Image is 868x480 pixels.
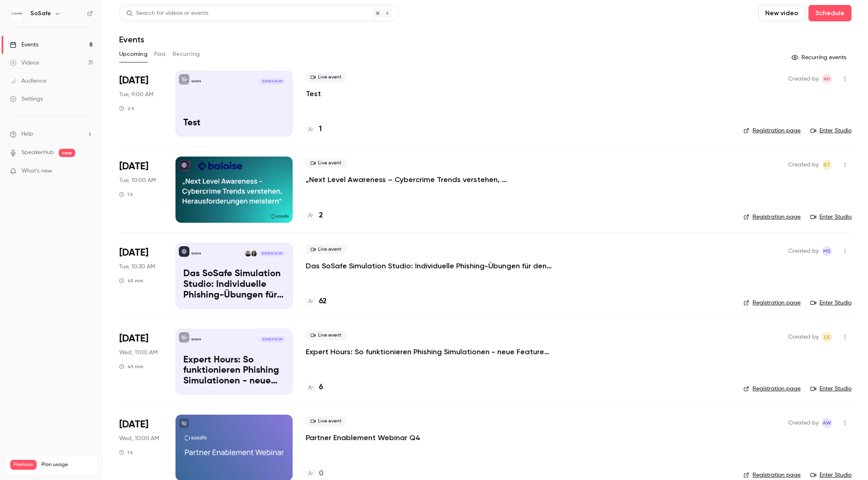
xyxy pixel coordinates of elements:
div: 45 min [119,363,143,370]
span: Tue, 10:00 AM [119,176,156,185]
a: Expert Hours: So funktionieren Phishing Simulationen - neue Features, Tipps & TricksSoSafe[DATE] ... [175,329,293,395]
span: Stefanie Theil [822,160,832,170]
a: Expert Hours: So funktionieren Phishing Simulationen - neue Features, Tipps & Tricks [306,347,552,357]
a: Enter Studio [810,127,852,135]
div: Settings [10,95,43,103]
span: AH [824,74,830,84]
span: [DATE] [119,74,148,87]
div: 1 h [119,449,133,456]
span: ST [824,160,830,170]
span: Premium [10,460,37,470]
span: [DATE] [119,246,148,259]
div: 2 h [119,105,134,112]
a: 1 [306,124,322,135]
a: Registration page [743,471,801,479]
button: Upcoming [119,48,148,61]
span: new [59,149,75,157]
button: New video [758,5,805,21]
h4: 0 [319,468,323,479]
span: MS [823,246,831,256]
span: Help [21,130,33,138]
p: Das SoSafe Simulation Studio: Individuelle Phishing-Übungen für den öffentlichen Sektor [183,269,285,300]
a: Enter Studio [810,385,852,393]
div: Videos [10,59,39,67]
h4: 2 [319,210,323,221]
img: SoSafe [10,7,23,20]
button: Past [154,48,166,61]
div: Sep 9 Tue, 9:00 AM (Europe/Berlin) [119,71,162,136]
span: Wed, 10:00 AM [119,434,159,443]
h6: SoSafe [30,9,51,18]
p: Test [183,118,285,129]
a: „Next Level Awareness – Cybercrime Trends verstehen, Herausforderungen meistern“ Telekom Schweiz ... [306,175,552,185]
h4: 6 [319,382,323,393]
p: SoSafe [191,252,201,256]
img: Gabriel Simkin [245,251,251,256]
span: What's new [21,167,52,175]
div: Search for videos or events [126,9,208,18]
a: 0 [306,468,323,479]
a: Enter Studio [810,213,852,221]
span: AW [823,418,831,428]
p: SoSafe [191,337,201,342]
span: Created by [788,332,819,342]
a: Registration page [743,299,801,307]
h4: 62 [319,296,327,307]
span: [DATE] 9:00 AM [260,78,284,84]
h4: 1 [319,124,322,135]
div: 1 h [119,191,133,198]
a: 62 [306,296,327,307]
div: Events [10,41,38,49]
span: [DATE] [119,160,148,173]
span: Tue, 9:00 AM [119,90,153,99]
span: Live event [306,72,346,82]
span: Live event [306,245,346,254]
iframe: Noticeable Trigger [83,168,93,175]
a: Test SoSafe[DATE] 9:00 AMTest [175,71,293,136]
span: Luise Schulz [822,332,832,342]
span: Markus Stalf [822,246,832,256]
a: Test [306,89,321,99]
span: [DATE] 11:00 AM [260,337,284,342]
span: Created by [788,74,819,84]
span: Live event [306,330,346,340]
span: Wed, 11:00 AM [119,348,157,357]
div: Sep 9 Tue, 10:00 AM (Europe/Berlin) [119,157,162,222]
span: Adriana Hanika [822,74,832,84]
a: SpeakerHub [21,148,54,157]
a: Registration page [743,385,801,393]
span: Tue, 10:30 AM [119,263,155,271]
a: Enter Studio [810,471,852,479]
span: Live event [306,416,346,426]
li: help-dropdown-opener [10,130,93,138]
a: Das SoSafe Simulation Studio: Individuelle Phishing-Übungen für den öffentlichen SektorSoSafeArzu... [175,243,293,309]
button: Schedule [808,5,852,21]
a: Partner Enablement Webinar Q4 [306,433,420,443]
span: Created by [788,246,819,256]
a: Das SoSafe Simulation Studio: Individuelle Phishing-Übungen für den öffentlichen Sektor [306,261,552,271]
div: Sep 10 Wed, 11:00 AM (Europe/Berlin) [119,329,162,395]
div: 45 min [119,277,143,284]
span: [DATE] 10:30 AM [259,251,284,256]
p: SoSafe [191,79,201,83]
span: Alexandra Wasilewski [822,418,832,428]
div: Audience [10,77,46,85]
span: Plan usage [42,462,92,468]
a: Enter Studio [810,299,852,307]
a: Registration page [743,127,801,135]
a: 2 [306,210,323,221]
span: Created by [788,160,819,170]
button: Recurring [173,48,200,61]
a: 6 [306,382,323,393]
div: Sep 9 Tue, 10:30 AM (Europe/Berlin) [119,243,162,309]
span: Live event [306,158,346,168]
span: LS [824,332,830,342]
span: Created by [788,418,819,428]
button: Recurring events [788,51,852,64]
p: Expert Hours: So funktionieren Phishing Simulationen - neue Features, Tipps & Tricks [183,355,285,387]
